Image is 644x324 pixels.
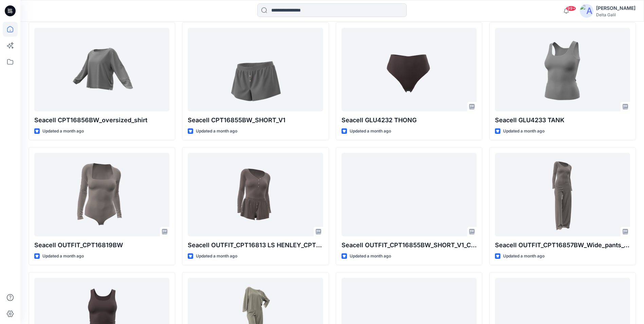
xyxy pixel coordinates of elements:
[566,6,576,11] span: 99+
[42,128,84,135] p: Updated a month ago
[342,153,477,236] a: Seacell OUTFIT_CPT16855BW_SHORT_V1_CPT16856BW_oversized_shirt
[503,128,545,135] p: Updated a month ago
[580,4,593,18] img: avatar
[495,240,630,250] p: Seacell OUTFIT_CPT16857BW_Wide_pants_CPT16813 [PERSON_NAME]
[495,28,630,111] a: Seacell GLU4233 TANK
[342,28,477,111] a: Seacell GLU4232 THONG
[350,128,391,135] p: Updated a month ago
[495,115,630,125] p: Seacell GLU4233 TANK
[342,115,477,125] p: Seacell GLU4232 THONG
[34,115,169,125] p: Seacell CPT16856BW_oversized_shirt
[42,253,84,260] p: Updated a month ago
[34,28,169,111] a: Seacell CPT16856BW_oversized_shirt
[596,12,636,17] div: Delta Galil
[196,128,237,135] p: Updated a month ago
[495,153,630,236] a: Seacell OUTFIT_CPT16857BW_Wide_pants_CPT16813 LS HENLEY
[350,253,391,260] p: Updated a month ago
[188,153,323,236] a: Seacell OUTFIT_CPT16813 LS HENLEY_CPT16855BW_SHORT_SUIT
[503,253,545,260] p: Updated a month ago
[188,115,323,125] p: Seacell CPT16855BW_SHORT_V1
[596,4,636,12] div: [PERSON_NAME]
[188,240,323,250] p: Seacell OUTFIT_CPT16813 LS HENLEY_CPT16855BW_SHORT_SUIT
[34,153,169,236] a: Seacell OUTFIT_CPT16819BW
[188,28,323,111] a: Seacell CPT16855BW_SHORT_V1
[196,253,237,260] p: Updated a month ago
[34,240,169,250] p: Seacell OUTFIT_CPT16819BW
[342,240,477,250] p: Seacell OUTFIT_CPT16855BW_SHORT_V1_CPT16856BW_oversized_shirt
